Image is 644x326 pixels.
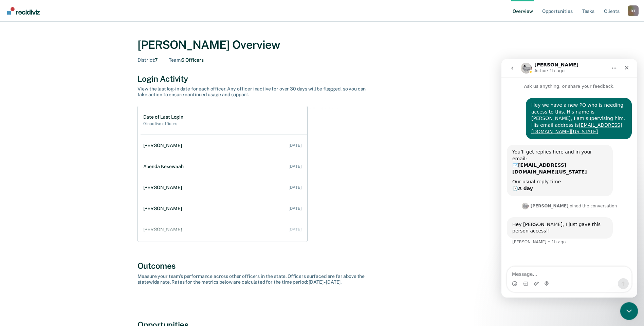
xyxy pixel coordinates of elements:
div: Measure your team’s performance across other officer s in the state. Officer s surfaced are . Rat... [137,273,375,285]
div: Abenda Kesewaah [143,164,186,169]
iframe: Intercom live chat [501,59,637,298]
div: Outcomes [137,261,507,271]
div: 6 Officers [169,57,204,63]
div: [PERSON_NAME] [143,185,185,190]
div: [DATE] [289,206,301,211]
a: [PERSON_NAME] [DATE] [141,199,307,218]
div: [DATE] [289,143,301,148]
h2: 0 inactive officers [143,121,183,126]
h1: Date of Last Login [143,114,183,120]
div: [PERSON_NAME] [143,143,185,148]
img: Recidiviz [7,7,40,15]
div: [DATE] [289,185,301,190]
div: View the last log-in date for each officer. Any officer inactive for over 30 days will be flagged... [137,86,375,98]
span: Team : [169,57,181,63]
div: [PERSON_NAME] [143,206,185,211]
a: [PERSON_NAME] [DATE] [141,136,307,155]
div: 7 [137,57,158,63]
span: District : [137,57,155,63]
a: [PERSON_NAME] [DATE] [141,220,307,239]
div: [PERSON_NAME] [143,227,185,232]
iframe: Intercom live chat [620,302,638,320]
span: far above the statewide rate [137,273,365,285]
div: B T [628,5,639,16]
button: Profile dropdown button [628,5,639,16]
a: [PERSON_NAME] [DATE] [141,178,307,197]
div: Loading data... [306,105,338,110]
div: [DATE] [289,164,301,169]
div: [DATE] [289,227,301,232]
div: [PERSON_NAME] Overview [137,38,507,52]
a: Abenda Kesewaah [DATE] [141,157,307,176]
